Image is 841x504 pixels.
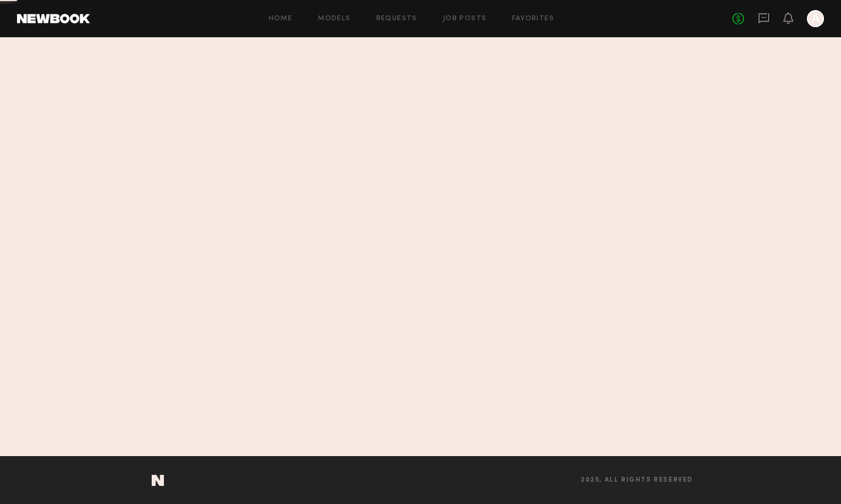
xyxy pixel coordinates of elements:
[581,477,693,484] span: 2025, all rights reserved
[376,15,417,22] a: Requests
[318,15,350,22] a: Models
[512,15,554,22] a: Favorites
[443,15,487,22] a: Job Posts
[269,15,293,22] a: Home
[807,10,824,27] a: A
